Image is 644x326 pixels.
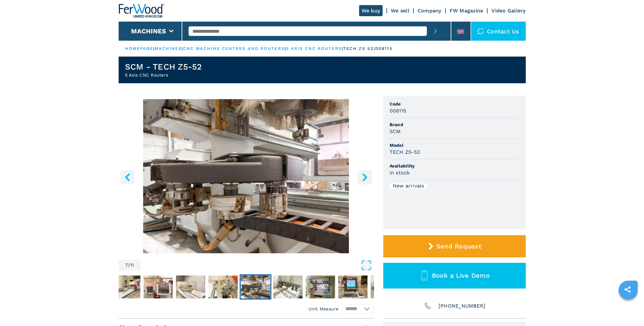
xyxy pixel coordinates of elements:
[208,275,238,298] img: be694c66329b841c789b7b3a63d761a3
[491,8,525,14] a: Video Gallery
[128,263,130,268] span: /
[239,274,271,300] button: Go to Slide 7
[155,46,182,51] a: machines
[369,274,401,300] button: Go to Slide 11
[241,275,270,298] img: d8c4ff91abdf98dd8232d39ea8470150
[343,46,375,51] p: tech z5 52 |
[153,46,154,51] span: |
[450,8,483,14] a: FW Magazine
[304,274,336,300] button: Go to Slide 9
[175,274,206,300] button: Go to Slide 5
[383,235,526,257] button: Send Request
[142,260,372,271] button: Open Fullscreen
[383,263,526,289] button: Book a Live Demo
[338,275,367,298] img: 11aa5f68b57ce4a826180df1647f5880
[477,28,484,34] img: Contact us
[130,263,134,268] span: 11
[125,263,128,268] span: 7
[120,170,135,184] button: left-button
[308,306,339,312] em: Unit Measure
[183,46,285,51] a: cnc machine centres and routers
[207,274,239,300] button: Go to Slide 6
[286,46,342,51] a: 5 axis cnc routers
[306,275,335,298] img: c6649812ad81f8c001e38c72146c3251
[418,8,441,14] a: Company
[390,121,519,128] span: Brand
[359,5,383,16] a: We buy
[375,46,393,51] p: 008115
[617,297,639,321] iframe: Chat
[358,170,372,184] button: right-button
[390,163,519,169] span: Availability
[119,99,374,253] img: 5 Axis CNC Routers SCM TECH Z5-52
[423,302,432,310] img: Phone
[390,128,401,135] h3: SCM
[427,22,444,41] button: submit-button
[342,46,343,51] span: |
[337,274,369,300] button: Go to Slide 10
[390,142,519,148] span: Model
[390,107,406,114] h3: 008115
[391,8,409,14] a: We sell
[119,99,374,253] div: Go to Slide 7
[182,46,183,51] span: |
[111,275,140,298] img: 6ea6671d1b9accb48afd651faea347fb
[390,183,427,188] div: New arrivals
[390,169,410,176] h3: in stock
[125,72,202,78] h2: 5 Axis CNC Routers
[119,4,164,18] img: Ferwood
[125,62,202,72] h1: SCM - TECH Z5-52
[370,275,400,298] img: 7f7611e7c38b645f76585fee2734942f
[620,282,635,297] a: sharethis
[285,46,286,51] span: |
[390,101,519,107] span: Code
[110,274,142,300] button: Go to Slide 3
[176,275,205,298] img: e096f2f699ef4bf37ab6c40c9f5d731d
[439,302,486,310] span: [PHONE_NUMBER]
[143,275,173,298] img: f2f1d4b31edbbe5ea76a8ab59b401a8f
[432,272,490,279] span: Book a Live Demo
[436,242,481,250] span: Send Request
[272,274,304,300] button: Go to Slide 8
[77,274,332,300] nav: Thumbnail Navigation
[273,275,302,298] img: c6fd26e886dfb0ce069aedfc73414576
[131,27,166,35] button: Machines
[125,46,153,51] a: HOMEPAGE
[471,22,526,41] div: Contact us
[142,274,174,300] button: Go to Slide 4
[390,148,420,156] h3: TECH Z5-52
